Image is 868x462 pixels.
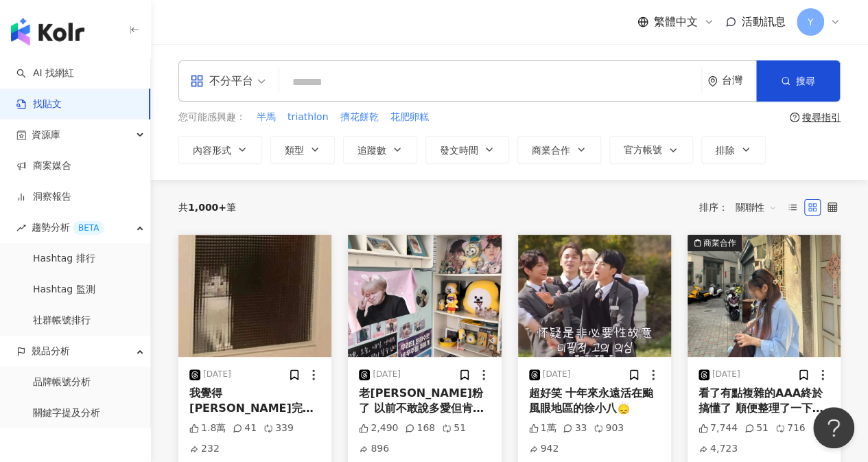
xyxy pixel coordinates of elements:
[744,421,769,435] div: 51
[440,145,478,156] span: 發文時間
[389,110,429,125] button: 花肥卵糕
[405,421,435,435] div: 168
[722,75,756,86] div: 台灣
[257,111,276,124] span: 半馬
[357,145,386,156] span: 追蹤數
[339,110,379,125] button: 擠花餅乾
[33,252,95,266] a: Hashtag 排行
[193,145,231,156] span: 內容形式
[189,442,220,456] div: 232
[359,442,389,456] div: 896
[563,421,587,435] div: 33
[688,235,841,357] img: post-image
[348,235,501,357] img: post-image
[256,110,277,125] button: 半馬
[33,406,100,420] a: 關鍵字提及分析
[802,112,841,123] div: 搜尋指引
[288,111,328,124] span: triathlon
[178,235,331,357] img: post-image
[699,421,738,435] div: 7,744
[813,407,854,448] iframe: Help Scout Beacon - Open
[33,314,91,327] a: 社群帳號排行
[688,235,841,357] button: 商業合作
[16,67,74,80] a: searchAI 找網紅
[716,145,735,156] span: 排除
[425,136,509,163] button: 發文時間
[340,111,378,124] span: 擠花餅乾
[203,369,231,380] div: [DATE]
[287,110,329,125] button: triathlon
[32,336,70,367] span: 競品分析
[32,212,104,243] span: 趨勢分析
[32,119,60,150] span: 資源庫
[654,14,698,30] span: 繁體中文
[11,18,84,45] img: logo
[518,235,671,357] img: post-image
[233,421,257,435] div: 41
[16,190,71,204] a: 洞察報告
[529,386,660,417] div: 超好笑 十年來永遠活在颱風眼地區的徐小八🙂‍↕️
[270,136,335,163] button: 類型
[190,74,204,88] span: appstore
[707,76,718,86] span: environment
[16,97,62,111] a: 找貼文
[178,136,262,163] button: 內容形式
[594,421,624,435] div: 903
[703,236,736,250] div: 商業合作
[517,136,601,163] button: 商業合作
[543,369,571,380] div: [DATE]
[190,70,253,92] div: 不分平台
[33,376,91,389] a: 品牌帳號分析
[373,369,401,380] div: [DATE]
[701,136,766,163] button: 排除
[189,421,226,435] div: 1.8萬
[359,386,490,417] div: 老[PERSON_NAME]粉了 以前不敢說多愛但肯定掏心掏肺 趁這波熱潮 來送幸福 官方正版[PERSON_NAME]（還有滿多沒拍到反正就是全送）（不要問我還有什麼反正就是全寄給你）、展覽照...
[796,76,815,86] span: 搜尋
[699,442,738,456] div: 4,723
[178,111,246,124] span: 您可能感興趣：
[532,145,570,156] span: 商業合作
[343,136,417,163] button: 追蹤數
[16,159,71,173] a: 商案媒合
[775,421,806,435] div: 716
[442,421,466,435] div: 51
[33,283,95,297] a: Hashtag 監測
[699,196,784,218] div: 排序：
[390,111,428,124] span: 花肥卵糕
[178,202,236,213] div: 共 筆
[189,386,320,417] div: 我覺得[PERSON_NAME]完全就是超級懂[PERSON_NAME]想要什麼 用她的角度去理解她 哪個男生會用串友情手鍊這麼可愛的方法去認識[PERSON_NAME] 太浪漫了💕
[529,442,559,456] div: 942
[609,136,693,163] button: 官方帳號
[699,386,830,417] div: 看了有點複雜的AAA終於搞懂了 順便整理了一下，如果有理解錯誤也歡迎糾正 🔹12/6（六） AAA頒獎典禮 有表演+有合作舞台+頒獎典禮 售票時間： 9/6（六） 13:00 interpark...
[808,14,814,30] span: Y
[73,221,104,235] div: BETA
[529,421,556,435] div: 1萬
[790,113,799,122] span: question-circle
[263,421,294,435] div: 339
[16,223,26,233] span: rise
[285,145,304,156] span: 類型
[742,15,786,28] span: 活動訊息
[712,369,740,380] div: [DATE]
[188,202,226,213] span: 1,000+
[756,60,840,102] button: 搜尋
[736,196,777,218] span: 關聯性
[359,421,398,435] div: 2,490
[624,144,662,155] span: 官方帳號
